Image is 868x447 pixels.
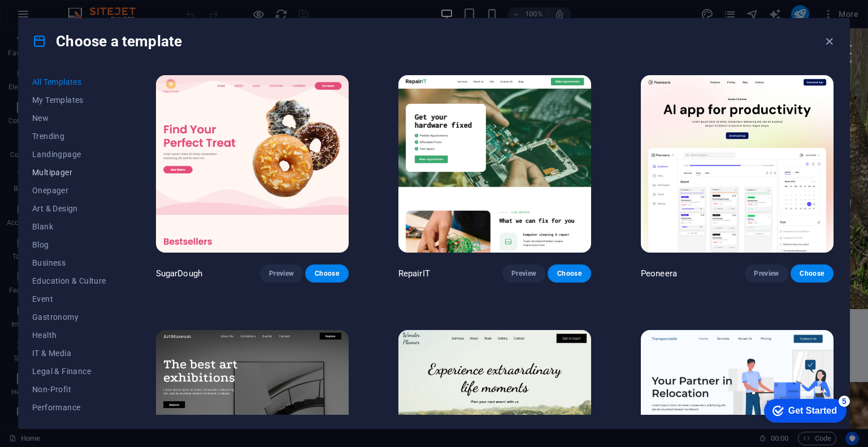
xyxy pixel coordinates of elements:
button: Event [32,290,106,308]
span: Legal & Finance [32,367,106,376]
span: Landingpage [32,150,106,159]
button: All Templates [32,73,106,91]
button: Performance [32,398,106,416]
span: Blank [32,222,106,231]
button: Blank [32,218,106,236]
button: Gastronomy [32,308,106,326]
button: IT & Media [32,344,106,362]
span: Choose [314,269,339,278]
button: New [32,109,106,127]
p: Peoneera [641,268,677,279]
h4: Choose a template [32,32,182,50]
span: Blog [32,240,106,249]
span: My Templates [32,96,106,105]
button: Health [32,326,106,344]
button: Education & Culture [32,272,106,290]
img: Peoneera [641,75,834,253]
button: Preview [745,264,788,283]
span: Choose [800,269,824,278]
span: IT & Media [32,349,106,358]
span: Art & Design [32,204,106,213]
iframe: To enrich screen reader interactions, please activate Accessibility in Grammarly extension settings [755,393,851,427]
button: Art & Design [32,199,106,218]
span: New [32,114,106,123]
img: SugarDough [156,75,349,253]
span: Choose [557,269,581,278]
span: Gastronomy [32,313,106,322]
button: Choose [305,264,348,283]
button: Blog [32,236,106,254]
button: Legal & Finance [32,362,106,380]
span: Business [32,258,106,267]
span: Trending [32,132,106,141]
button: Business [32,254,106,272]
p: SugarDough [156,268,202,279]
button: Preview [502,264,545,283]
span: All Templates [32,77,106,86]
button: Preview [260,264,303,283]
span: Preview [511,269,536,278]
span: Preview [269,269,294,278]
p: RepairIT [398,268,430,279]
button: Multipager [32,163,106,181]
span: Performance [32,403,106,412]
span: Event [32,294,106,303]
img: RepairIT [398,75,591,253]
span: Onepager [32,186,106,195]
button: Onepager [32,181,106,199]
button: Landingpage [32,145,106,163]
span: Health [32,331,106,340]
button: Non-Profit [32,380,106,398]
button: Choose [548,264,591,283]
span: Non-Profit [32,385,106,394]
button: Trending [32,127,106,145]
span: Multipager [32,168,106,177]
button: My Templates [32,91,106,109]
span: Preview [754,269,779,278]
button: Choose [791,264,834,283]
span: Education & Culture [32,276,106,285]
